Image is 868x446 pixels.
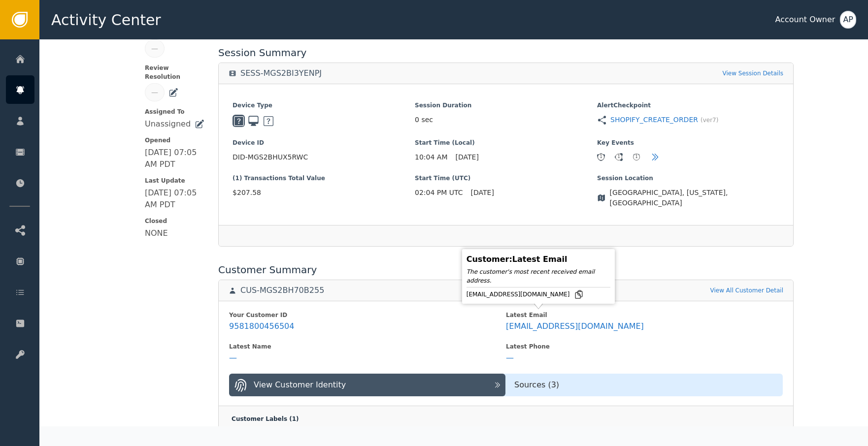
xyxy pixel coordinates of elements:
[415,115,433,125] span: 0 sec
[233,174,415,183] span: (1) Transactions Total Value
[151,43,158,54] div: —
[505,379,783,391] div: Sources ( 3 )
[232,415,299,422] span: Customer Labels ( 1 )
[506,311,783,319] div: Latest Email
[610,188,779,208] span: [GEOGRAPHIC_DATA], [US_STATE], [GEOGRAPHIC_DATA]
[506,342,783,351] div: Latest Phone
[233,152,415,162] span: DID-MGS2BHUX5RWC
[233,138,415,147] span: Device ID
[701,116,718,125] span: (ver 7 )
[506,353,514,363] div: —
[229,321,294,331] div: 9581800456504
[229,353,237,363] div: —
[597,138,779,147] span: Key Events
[722,69,783,78] a: View Session Details
[229,374,505,396] button: View Customer Identity
[415,152,447,162] span: 10:04 AM
[456,152,479,162] span: [DATE]
[229,311,506,319] div: Your Customer ID
[233,101,415,110] span: Device Type
[415,188,463,198] span: 02:04 PM UTC
[633,154,640,160] div: 1
[615,154,622,160] div: 1
[218,45,794,60] div: Session Summary
[145,64,204,81] span: Review Resolution
[415,138,597,147] span: Start Time (Local)
[597,174,779,183] span: Session Location
[610,115,698,125] a: SHOPIFY_CREATE_ORDER
[467,267,610,285] div: The customer's most recent received email address.
[145,136,204,145] span: Opened
[240,68,322,78] div: SESS-MGS2BI3YENPJ
[471,188,494,198] span: [DATE]
[467,254,610,265] div: Customer : Latest Email
[254,379,346,391] div: View Customer Identity
[145,147,204,170] div: [DATE] 07:05 AM PDT
[151,87,158,97] div: —
[51,9,161,31] span: Activity Center
[145,176,204,185] span: Last Update
[240,286,324,295] div: CUS-MGS2BH70B255
[218,262,794,277] div: Customer Summary
[840,11,856,29] button: AP
[145,227,168,239] div: NONE
[467,289,610,299] div: [EMAIL_ADDRESS][DOMAIN_NAME]
[233,188,415,198] span: $207.58
[145,107,204,116] span: Assigned To
[145,118,191,130] div: Unassigned
[710,286,783,295] a: View All Customer Detail
[597,101,779,110] span: Alert Checkpoint
[415,174,597,183] span: Start Time (UTC)
[229,342,506,351] div: Latest Name
[145,187,204,211] div: [DATE] 07:05 AM PDT
[415,101,597,110] span: Session Duration
[775,14,835,26] div: Account Owner
[506,321,644,331] div: [EMAIL_ADDRESS][DOMAIN_NAME]
[145,217,204,225] span: Closed
[598,154,604,160] div: 1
